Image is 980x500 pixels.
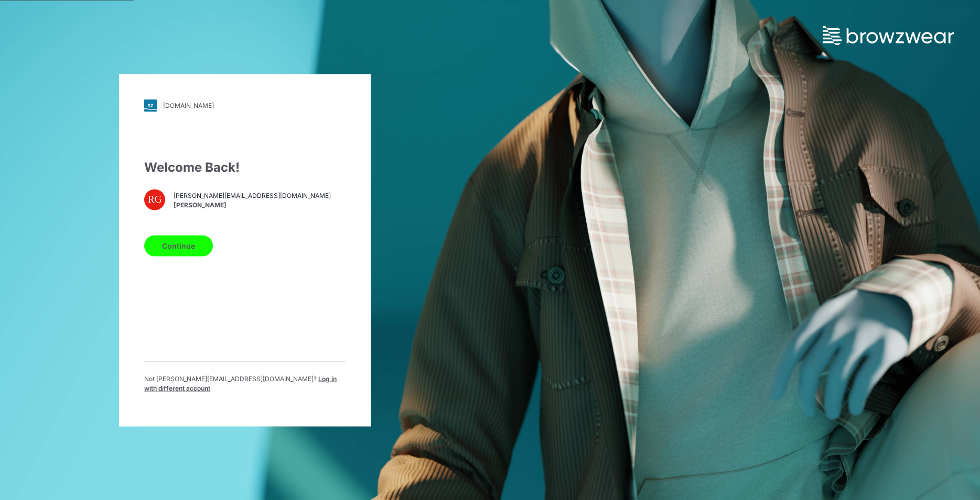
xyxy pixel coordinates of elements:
[144,158,346,176] div: Welcome Back!
[174,191,331,201] span: [PERSON_NAME][EMAIL_ADDRESS][DOMAIN_NAME]
[144,235,213,256] button: Continue
[163,102,214,109] div: [DOMAIN_NAME]
[174,201,331,210] span: [PERSON_NAME]
[144,99,157,112] img: svg+xml;base64,PHN2ZyB3aWR0aD0iMjgiIGhlaWdodD0iMjgiIHZpZXdCb3g9IjAgMCAyOCAyOCIgZmlsbD0ibm9uZSIgeG...
[144,99,346,112] a: [DOMAIN_NAME]
[823,26,954,45] img: browzwear-logo.73288ffb.svg
[144,189,165,210] div: RG
[144,374,346,393] p: Not [PERSON_NAME][EMAIL_ADDRESS][DOMAIN_NAME] ?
